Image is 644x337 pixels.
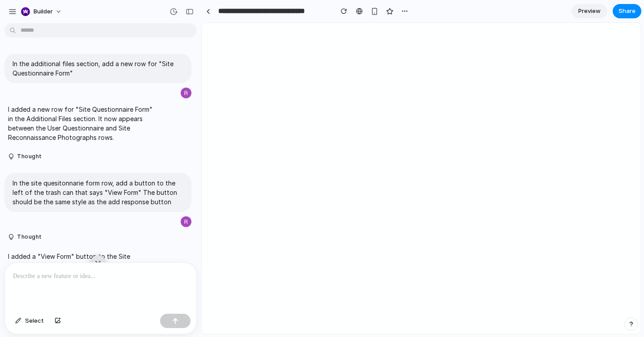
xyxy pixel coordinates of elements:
[34,7,53,16] span: builder
[619,7,636,16] span: Share
[13,59,183,78] p: In the additional files section, add a new row for "Site Questionnaire Form"
[613,4,641,18] button: Share
[8,105,157,142] p: I added a new row for "Site Questionnaire Form" in the Additional Files section. It now appears b...
[25,316,44,325] span: Select
[11,314,48,328] button: Select
[8,252,157,289] p: I added a "View Form" button to the Site Questionnaire Form row. The button appears to the left o...
[13,178,183,206] p: In the site quesitonnarie form row, add a button to the left of the trash can that says "View For...
[17,4,67,19] button: builder
[578,7,601,16] span: Preview
[572,4,607,18] a: Preview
